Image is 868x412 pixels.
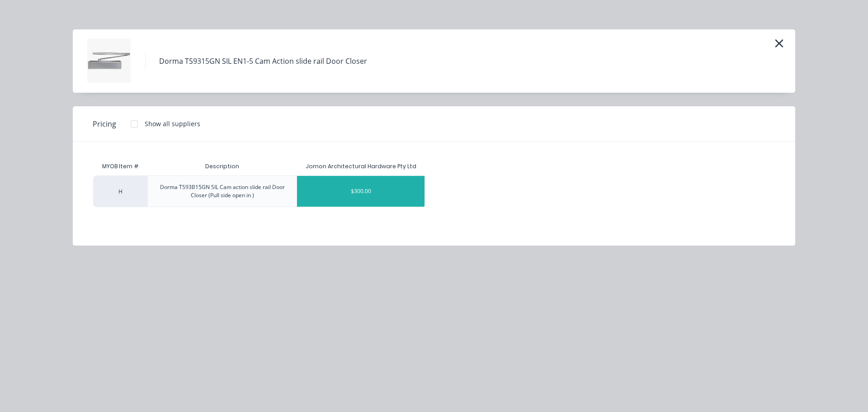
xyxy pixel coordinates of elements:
[93,175,147,207] div: H
[297,176,425,207] div: $300.00
[159,56,367,66] div: Dorma TS9315GN SIL EN1-5 Cam Action slide rail Door Closer
[93,157,147,175] div: MYOB Item #
[155,183,289,199] div: Dorma TS93B15GN SIL Cam action slide rail Door Closer (Pull side open in )
[198,155,246,178] div: Description
[93,118,116,129] span: Pricing
[145,119,200,128] div: Show all suppliers
[86,38,132,84] img: Dorma TS9315GN SIL EN1-5 Cam Action slide rail Door Closer
[306,162,416,170] div: Jomon Architectural Hardware Pty Ltd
